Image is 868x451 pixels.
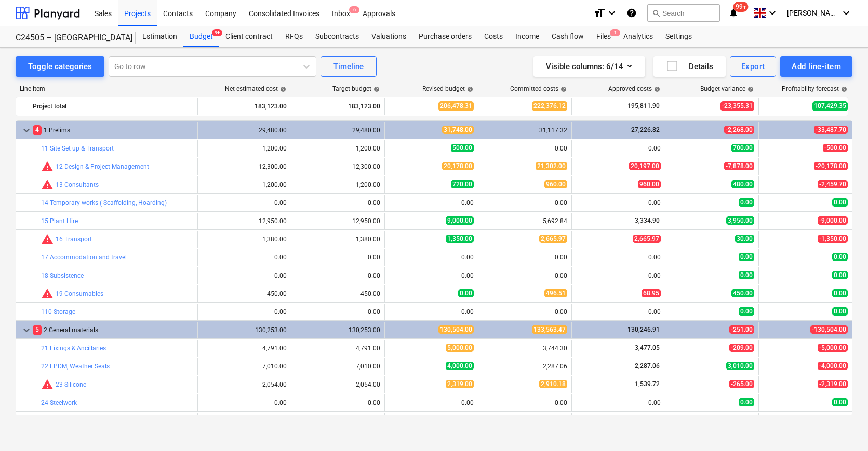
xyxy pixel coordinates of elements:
[745,86,754,92] span: help
[576,399,661,406] div: 0.00
[810,325,848,334] span: -130,504.00
[219,26,279,47] div: Client contract
[202,272,287,279] div: 0.00
[41,308,75,316] a: 110 Storage
[483,399,567,406] div: 0.00
[724,126,754,134] span: -2,268.00
[626,7,637,19] i: Knowledge base
[451,144,474,152] span: 500.00
[700,85,754,92] div: Budget variance
[333,60,364,73] div: Timeline
[446,235,474,243] span: 1,350.00
[202,345,287,352] div: 4,791.00
[296,363,380,370] div: 7,010.00
[818,235,848,243] span: -1,350.00
[296,181,380,188] div: 1,200.00
[33,98,193,115] div: Project total
[296,399,380,406] div: 0.00
[634,344,661,351] span: 3,477.05
[16,56,104,77] button: Toggle categories
[41,254,127,261] a: 17 Accommodation and travel
[726,362,754,370] span: 3,010.00
[593,7,606,19] i: format_size
[183,26,219,47] div: Budget
[731,180,754,188] span: 480.00
[389,254,474,261] div: 0.00
[576,254,661,261] div: 0.00
[483,308,567,316] div: 0.00
[451,180,474,188] span: 720.00
[41,179,54,191] span: Committed costs exceed revised budget
[546,60,633,73] div: Visible columns : 6/14
[56,236,92,243] a: 16 Transport
[438,325,474,334] span: 130,504.00
[532,101,567,111] span: 222,376.12
[816,401,868,451] div: Chat Widget
[739,307,754,316] span: 0.00
[730,56,777,77] button: Export
[412,26,478,47] div: Purchase orders
[33,122,193,139] div: 1 Prelims
[56,381,86,388] a: 23 Silicone
[296,254,380,261] div: 0.00
[633,235,661,243] span: 2,665.97
[202,308,287,316] div: 0.00
[739,198,754,207] span: 0.00
[729,380,754,388] span: -265.00
[41,378,54,391] span: Committed costs exceed revised budget
[544,289,567,297] span: 496.51
[41,399,77,406] a: 24 Steelwork
[576,308,661,316] div: 0.00
[349,6,359,13] span: 6
[544,180,567,188] span: 960.00
[659,26,698,47] a: Settings
[629,162,661,170] span: 20,197.00
[446,216,474,225] span: 9,000.00
[832,398,848,406] span: 0.00
[446,362,474,370] span: 4,000.00
[832,198,848,207] span: 0.00
[16,33,124,44] div: C24505 – [GEOGRAPHIC_DATA]
[483,345,567,352] div: 3,744.30
[296,326,380,334] div: 130,253.00
[634,380,661,388] span: 1,539.72
[653,56,726,77] button: Details
[576,272,661,279] div: 0.00
[782,85,847,92] div: Profitability forecast
[389,308,474,316] div: 0.00
[483,272,567,279] div: 0.00
[296,308,380,316] div: 0.00
[16,85,197,92] div: Line-item
[332,85,380,92] div: Target budget
[202,217,287,225] div: 12,950.00
[296,236,380,243] div: 1,380.00
[202,145,287,152] div: 1,200.00
[634,362,661,370] span: 2,287.06
[642,289,661,297] span: 68.95
[296,127,380,134] div: 29,480.00
[296,199,380,207] div: 0.00
[638,180,661,188] span: 960.00
[309,26,365,47] div: Subcontracts
[296,290,380,297] div: 450.00
[532,325,567,334] span: 133,563.47
[296,145,380,152] div: 1,200.00
[626,102,661,111] span: 195,811.90
[41,233,54,245] span: Committed costs exceed revised budget
[626,326,661,333] span: 130,246.91
[202,363,287,370] div: 7,010.00
[41,160,54,173] span: Committed costs exceed revised budget
[296,272,380,279] div: 0.00
[41,288,54,300] span: Committed costs exceed revised budget
[509,26,545,47] div: Income
[202,290,287,297] div: 450.00
[483,127,567,134] div: 31,117.32
[478,26,509,47] a: Costs
[365,26,412,47] a: Valuations
[735,235,754,243] span: 30.00
[617,26,659,47] a: Analytics
[28,60,92,73] div: Toggle categories
[296,345,380,352] div: 4,791.00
